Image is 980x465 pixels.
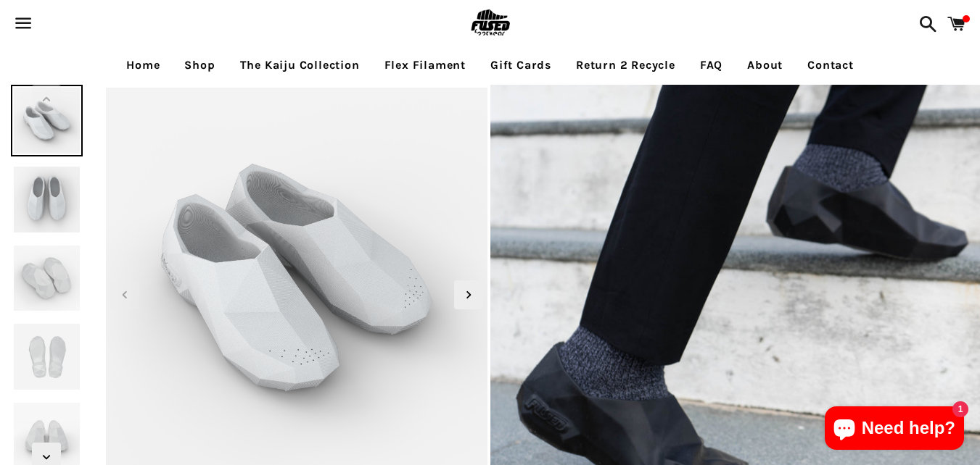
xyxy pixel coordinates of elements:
[479,47,562,83] a: Gift Cards
[454,280,483,309] div: Next slide
[11,243,83,314] img: [3D printed Shoes] - lightweight custom 3dprinted shoes sneakers sandals fused footwear
[173,47,226,83] a: Shop
[11,321,83,393] img: [3D printed Shoes] - lightweight custom 3dprinted shoes sneakers sandals fused footwear
[374,47,477,83] a: Flex Filament
[796,47,865,83] a: Contact
[565,47,686,83] a: Return 2 Recycle
[11,85,83,156] img: [3D printed Shoes] - lightweight custom 3dprinted shoes sneakers sandals fused footwear
[736,47,794,83] a: About
[11,164,83,235] img: [3D printed Shoes] - lightweight custom 3dprinted shoes sneakers sandals fused footwear
[820,406,968,453] inbox-online-store-chat: Shopify online store chat
[115,47,170,83] a: Home
[110,280,139,309] div: Previous slide
[229,47,371,83] a: The Kaiju Collection
[689,47,733,83] a: FAQ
